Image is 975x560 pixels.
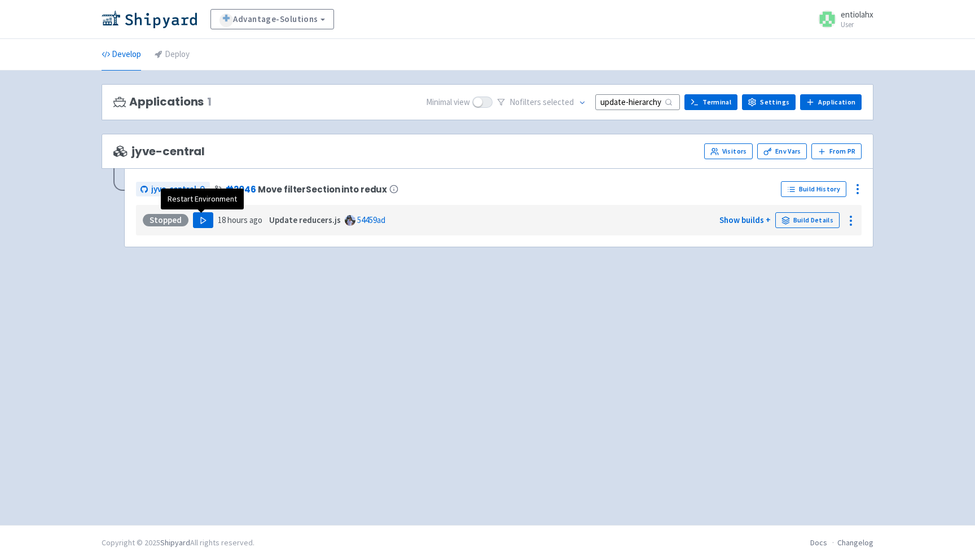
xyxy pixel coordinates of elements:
[543,97,574,107] span: selected
[258,185,387,194] span: Move filterSection into redux
[193,212,213,228] button: Play
[595,94,680,110] input: Search...
[811,10,873,28] a: entiolahx User
[210,9,334,29] a: Advantage-Solutions
[742,94,796,110] a: Settings
[102,537,254,549] div: Copyright © 2025 All rights reserved.
[218,215,262,225] time: 18 hours ago
[811,143,862,159] button: From PR
[704,143,753,159] a: Visitors
[155,39,190,71] a: Deploy
[160,537,190,548] a: Shipyard
[269,215,341,225] strong: Update reducers.js
[800,94,862,110] a: Application
[113,145,205,158] span: jyve-central
[151,183,196,196] span: jyve-central
[136,182,210,197] a: jyve-central
[841,21,873,28] small: User
[757,143,807,159] a: Env Vars
[357,215,385,225] a: 54459ad
[841,9,873,20] span: entiolahx
[719,215,771,225] a: Show builds +
[102,39,141,71] a: Develop
[837,537,873,548] a: Changelog
[113,95,212,108] h3: Applications
[781,181,846,197] a: Build History
[684,94,737,110] a: Terminal
[810,537,827,548] a: Docs
[225,183,256,195] a: #2046
[775,212,840,228] a: Build Details
[426,96,470,109] span: Minimal view
[510,96,574,109] span: No filter s
[143,214,188,226] div: Stopped
[102,10,197,28] img: Shipyard logo
[207,95,212,108] span: 1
